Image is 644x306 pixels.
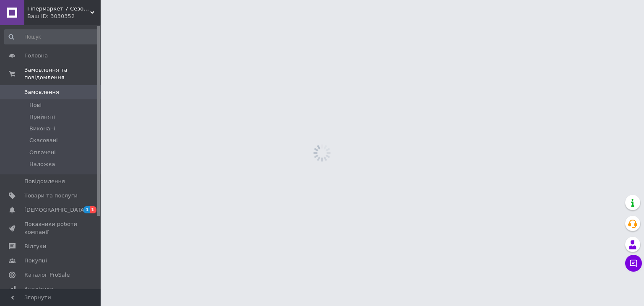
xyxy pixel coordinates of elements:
span: Головна [24,52,48,60]
span: [DEMOGRAPHIC_DATA] [24,206,86,214]
span: 1 [83,206,90,213]
span: Оплачені [29,149,56,156]
span: Замовлення [24,88,59,96]
span: Скасовані [29,137,58,144]
span: Показники роботи компанії [24,220,78,236]
button: Чат з покупцем [625,255,642,272]
span: Відгуки [24,243,46,250]
div: Ваш ID: 3030352 [27,13,101,20]
span: Гіпермаркет 7 Сезонів [27,5,90,13]
span: Нові [29,101,42,109]
input: Пошук [4,29,99,44]
span: Каталог ProSale [24,271,70,279]
span: Наложка [29,161,55,168]
span: Прийняті [29,113,55,121]
span: Повідомлення [24,178,65,185]
span: 1 [90,206,96,213]
span: Виконані [29,125,55,132]
span: Покупці [24,257,47,265]
span: Аналітика [24,285,53,293]
span: Товари та послуги [24,192,78,200]
span: Замовлення та повідомлення [24,66,101,81]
